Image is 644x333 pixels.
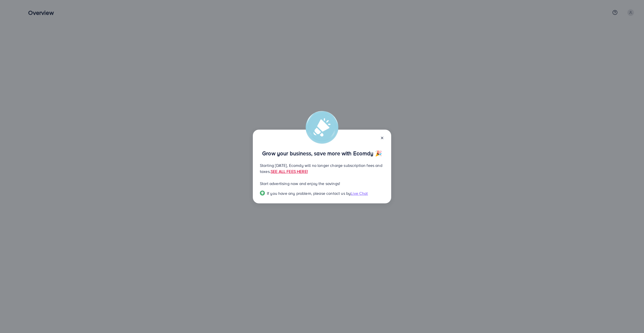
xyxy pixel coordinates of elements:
span: Live Chat [351,191,368,196]
p: Grow your business, save more with Ecomdy 🎉 [260,150,384,156]
p: Start advertising now and enjoy the savings! [260,180,384,187]
img: Popup guide [260,191,265,196]
span: If you have any problem, please contact us by [267,191,351,196]
p: Starting [DATE], Ecomdy will no longer charge subscription fees and taxes. [260,162,384,174]
img: alert [306,111,338,144]
a: SEE ALL FEES HERE! [271,169,308,174]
